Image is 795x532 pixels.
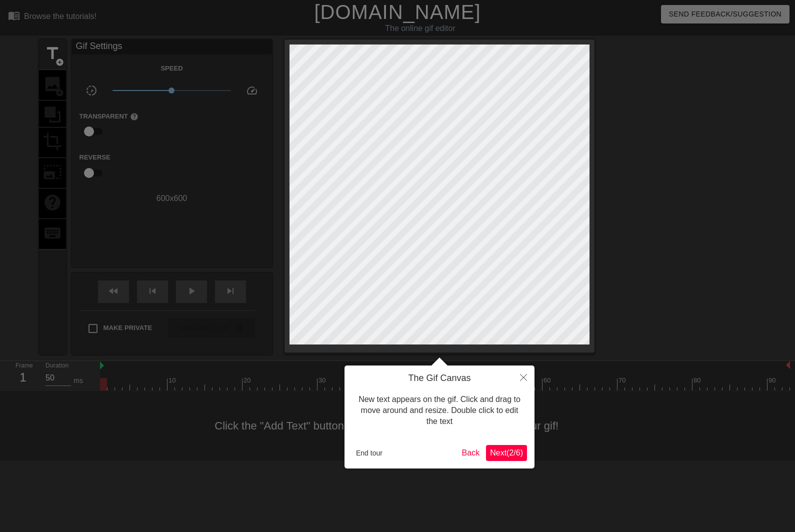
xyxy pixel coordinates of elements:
button: Close [512,365,534,388]
span: Next ( 2 / 6 ) [490,448,523,457]
button: End tour [352,445,386,460]
h4: The Gif Canvas [352,373,527,384]
div: New text appears on the gif. Click and drag to move around and resize. Double click to edit the text [352,384,527,437]
button: Next [486,445,527,461]
button: Back [458,445,484,461]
